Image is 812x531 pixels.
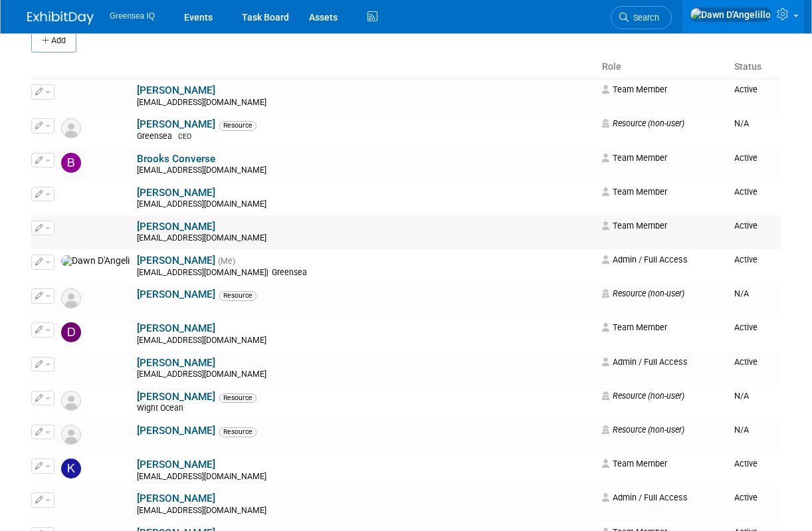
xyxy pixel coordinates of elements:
img: Dawn D'Angelillo [690,7,771,22]
span: Active [734,221,758,231]
span: N/A [734,118,749,128]
a: [PERSON_NAME] [137,492,215,504]
span: Team Member [602,84,667,94]
img: Cameron Bradley [61,187,81,207]
span: Resource [219,291,256,300]
span: N/A [734,391,749,401]
a: [PERSON_NAME] [137,322,215,334]
img: David Pearson [61,221,81,241]
div: [EMAIL_ADDRESS][DOMAIN_NAME] [137,165,593,176]
div: [EMAIL_ADDRESS][DOMAIN_NAME] [137,199,593,210]
span: Admin / Full Access [602,492,688,502]
div: [EMAIL_ADDRESS][DOMAIN_NAME] [137,370,593,380]
span: Active [734,84,758,94]
img: Kirstin Collins [61,459,81,478]
img: Resource [61,118,81,138]
img: Dawn D'Angelillo [61,255,130,267]
span: Team Member [602,153,667,163]
th: Role [597,56,729,78]
div: [EMAIL_ADDRESS][DOMAIN_NAME] [137,268,593,278]
span: Admin / Full Access [602,357,688,367]
a: [PERSON_NAME] [137,118,215,130]
span: Team Member [602,322,667,332]
img: Beau Campfield [61,84,81,104]
span: N/A [734,425,749,435]
span: Active [734,459,758,469]
div: [EMAIL_ADDRESS][DOMAIN_NAME] [137,336,593,346]
span: Greensea [137,132,176,141]
span: Resource (non-user) [602,391,684,401]
a: Search [611,6,672,29]
span: Resource (non-user) [602,288,684,298]
img: Lindsey Keller [61,492,81,512]
div: [EMAIL_ADDRESS][DOMAIN_NAME] [137,506,593,516]
a: [PERSON_NAME] [137,187,215,199]
span: Team Member [602,459,667,469]
span: N/A [734,288,749,298]
a: [PERSON_NAME] [137,255,215,266]
a: [PERSON_NAME] [137,425,215,437]
a: [PERSON_NAME] [137,357,215,369]
a: [PERSON_NAME] [137,459,215,471]
span: Active [734,187,758,197]
span: Active [734,357,758,367]
img: ExhibitDay [27,11,94,25]
span: Resource [219,121,256,130]
span: Greensea IQ [110,11,155,21]
span: Resource (non-user) [602,118,684,128]
div: [EMAIL_ADDRESS][DOMAIN_NAME] [137,98,593,108]
span: Team Member [602,221,667,231]
div: [EMAIL_ADDRESS][DOMAIN_NAME] [137,472,593,482]
a: Brooks Converse [137,153,215,165]
a: [PERSON_NAME] [137,221,215,233]
img: Resource [61,288,81,308]
img: Resource [61,391,81,411]
img: Dillon Grady [61,357,81,377]
span: Admin / Full Access [602,255,688,265]
span: Active [734,322,758,332]
img: Derek Borrell [61,322,81,342]
a: [PERSON_NAME] [137,84,215,96]
a: [PERSON_NAME] [137,391,215,403]
button: Add [31,29,76,53]
span: Resource [219,427,256,437]
span: | [266,268,268,277]
span: Active [734,492,758,502]
th: Status [729,56,781,78]
img: Brooks Converse [61,153,81,173]
span: Search [629,13,659,23]
img: Resource [61,425,81,445]
span: Team Member [602,187,667,197]
a: [PERSON_NAME] [137,288,215,300]
span: Active [734,153,758,163]
span: Greensea [268,268,311,277]
div: [EMAIL_ADDRESS][DOMAIN_NAME] [137,233,593,244]
span: (Me) [218,257,235,266]
span: Resource [219,393,256,403]
span: Resource (non-user) [602,425,684,435]
span: CEO [178,132,191,141]
span: Active [734,255,758,265]
span: Wight Ocean [137,403,187,413]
